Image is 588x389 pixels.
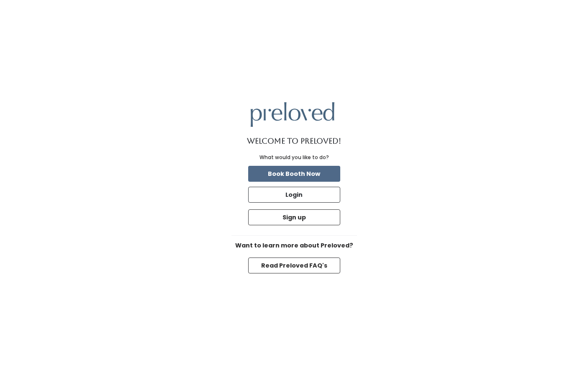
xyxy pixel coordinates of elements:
a: Sign up [246,208,342,227]
button: Sign up [248,209,340,225]
img: preloved logo [251,102,334,127]
button: Read Preloved FAQ's [248,258,340,273]
button: Book Booth Now [248,166,340,182]
a: Login [246,185,342,204]
div: What would you like to do? [259,154,329,161]
button: Login [248,187,340,203]
h1: Welcome to Preloved! [247,137,341,145]
h6: Want to learn more about Preloved? [231,242,357,249]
